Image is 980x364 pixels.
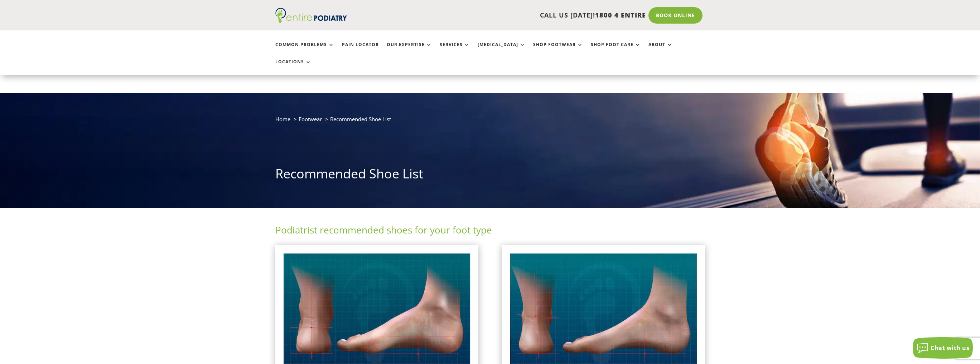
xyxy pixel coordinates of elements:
[342,42,379,58] a: Pain Locator
[387,42,432,58] a: Our Expertise
[275,165,705,186] h1: Recommended Shoe List
[648,42,672,58] a: About
[533,42,583,58] a: Shop Footwear
[275,223,705,240] h2: Podiatrist recommended shoes for your foot type
[913,337,973,359] button: Chat with us
[299,115,322,123] a: Footwear
[478,42,525,58] a: [MEDICAL_DATA]
[931,344,969,352] span: Chat with us
[275,114,705,129] nav: breadcrumb
[330,115,391,123] span: Recommended Shoe List
[275,115,290,123] a: Home
[648,7,703,24] a: Book Online
[275,59,311,75] a: Locations
[275,17,347,24] a: Entire Podiatry
[595,11,646,19] span: 1800 4 ENTIRE
[375,11,646,20] p: CALL US [DATE]!
[275,42,334,58] a: Common Problems
[591,42,641,58] a: Shop Foot Care
[440,42,470,58] a: Services
[275,8,347,23] img: logo (1)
